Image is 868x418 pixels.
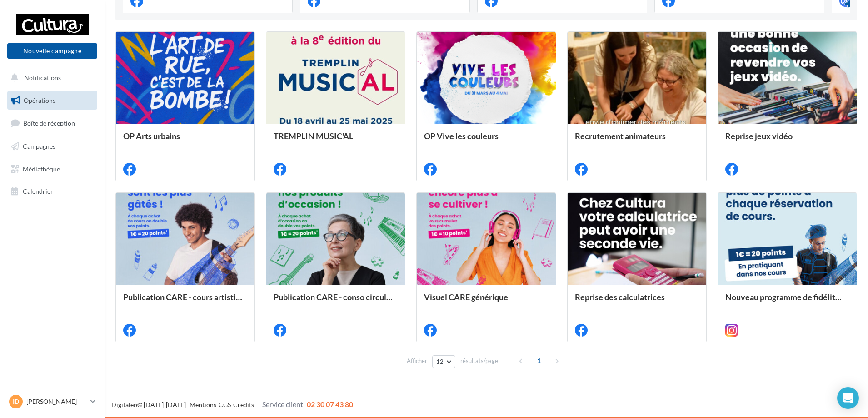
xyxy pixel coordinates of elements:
[24,74,61,81] span: Notifications
[233,401,254,408] a: Crédits
[262,400,303,408] span: Service client
[23,119,75,127] span: Boîte de réception
[26,397,87,406] p: [PERSON_NAME]
[5,160,99,179] a: Médiathèque
[460,357,498,365] span: résultats/page
[407,357,427,365] span: Afficher
[274,131,398,150] div: TREMPLIN MUSIC'AL
[432,355,455,368] button: 12
[13,397,19,406] span: ID
[23,165,60,172] span: Médiathèque
[725,131,849,150] div: Reprise jeux vidéo
[111,401,353,408] span: © [DATE]-[DATE] - - -
[274,292,398,311] div: Publication CARE - conso circulaire
[190,401,216,408] a: Mentions
[7,393,97,410] a: ID [PERSON_NAME]
[7,43,97,59] button: Nouvelle campagne
[219,401,231,408] a: CGS
[5,68,95,87] button: Notifications
[5,137,99,156] a: Campagnes
[5,91,99,110] a: Opérations
[5,113,99,133] a: Boîte de réception
[23,187,53,195] span: Calendrier
[837,387,859,409] div: Open Intercom Messenger
[123,292,247,311] div: Publication CARE - cours artistiques et musicaux
[123,131,247,150] div: OP Arts urbains
[436,358,444,365] span: 12
[24,96,55,104] span: Opérations
[424,131,548,150] div: OP Vive les couleurs
[575,131,699,150] div: Recrutement animateurs
[111,401,137,408] a: Digitaleo
[532,353,546,368] span: 1
[424,292,548,311] div: Visuel CARE générique
[575,292,699,311] div: Reprise des calculatrices
[725,292,849,311] div: Nouveau programme de fidélité - Cours
[5,182,99,201] a: Calendrier
[23,142,55,150] span: Campagnes
[307,400,353,408] span: 02 30 07 43 80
